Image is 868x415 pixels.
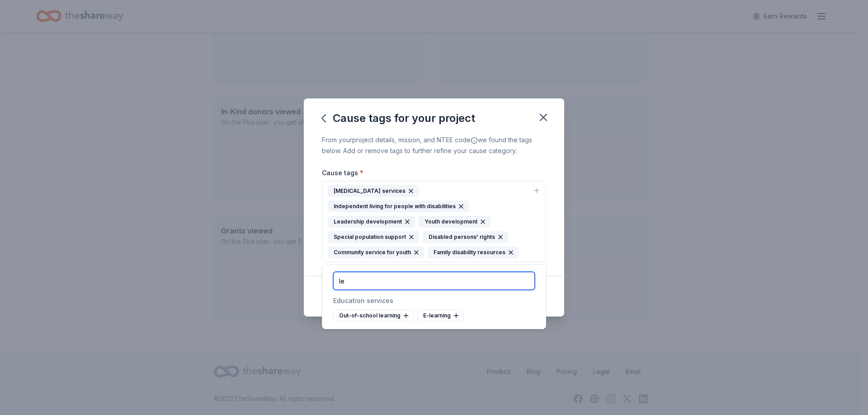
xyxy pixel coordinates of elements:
div: From your project details, mission, and NTEE code we found the tags below. Add or remove tags to ... [322,135,546,156]
div: Special population support [328,231,419,243]
div: [MEDICAL_DATA] services [328,185,419,197]
div: Community service for youth [328,247,424,258]
div: Youth development [419,216,491,228]
label: Cause tags [322,168,363,177]
div: Cause tags for your project [322,111,475,126]
div: Out-of-school learning [333,310,414,322]
button: [MEDICAL_DATA] servicesIndependent living for people with disabilitiesLeadership developmentYouth... [322,181,546,262]
div: E-learning [417,310,464,322]
div: Education services [333,295,535,306]
div: Family disability resources [428,247,519,258]
div: Disabled persons' rights [423,231,508,243]
div: Independent living for people with disabilities [328,201,469,212]
input: Search causes [333,272,535,290]
div: Leadership development [328,216,415,228]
